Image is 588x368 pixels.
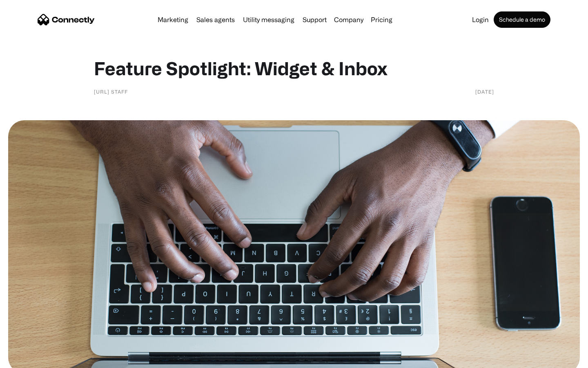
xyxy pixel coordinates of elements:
a: Marketing [154,16,192,23]
div: [DATE] [475,88,494,96]
aside: Language selected: English [8,354,49,365]
a: Pricing [367,16,396,23]
a: Utility messaging [240,16,298,23]
a: Support [299,16,330,23]
a: Schedule a demo [494,11,550,28]
h1: Feature Spotlight: Widget & Inbox [94,57,494,79]
a: Login [469,16,492,23]
div: [URL] staff [94,88,128,96]
div: Company [334,14,363,25]
ul: Language list [16,354,49,365]
a: Sales agents [193,16,238,23]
